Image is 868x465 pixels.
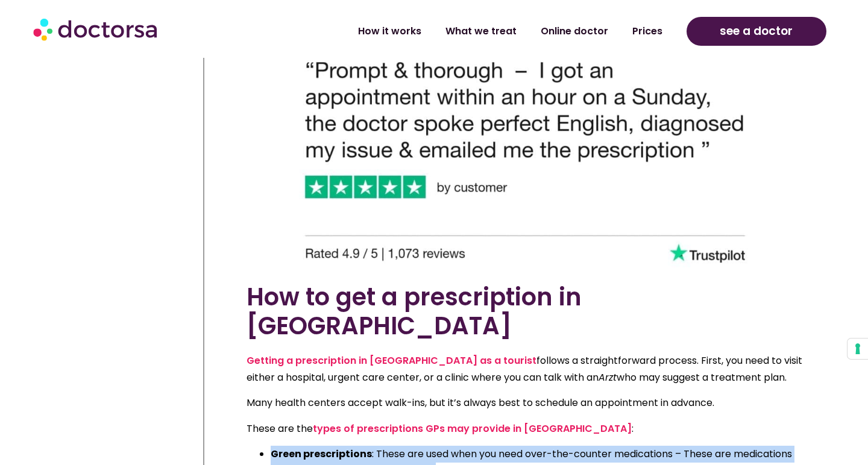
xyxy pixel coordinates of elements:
p: follows a straightforward process. First, you need to visit either a hospital, urgent care center... [247,352,804,386]
button: Your consent preferences for tracking technologies [848,339,868,359]
a: Getting a prescription in [GEOGRAPHIC_DATA] as a tourist [247,354,536,367]
img: A Trustpilot review from a customer praising the prompt and thorough service they received while ... [284,19,766,270]
h2: How to get a prescription in [GEOGRAPHIC_DATA] [247,282,804,340]
strong: Green prescriptions [271,447,372,461]
a: Online doctor [529,17,620,45]
span: see a doctor [720,22,793,41]
nav: Menu [230,17,674,45]
p: These are the : [247,420,804,437]
a: How it works [346,17,433,45]
a: What we treat [433,17,529,45]
a: types of prescriptions GPs may provide in [GEOGRAPHIC_DATA] [313,422,632,435]
a: see a doctor [687,17,826,46]
p: Many health centers accept walk-ins, but it’s always best to schedule an appointment in advance. [247,395,804,411]
i: Arzt [599,370,617,384]
a: Prices [620,17,675,45]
